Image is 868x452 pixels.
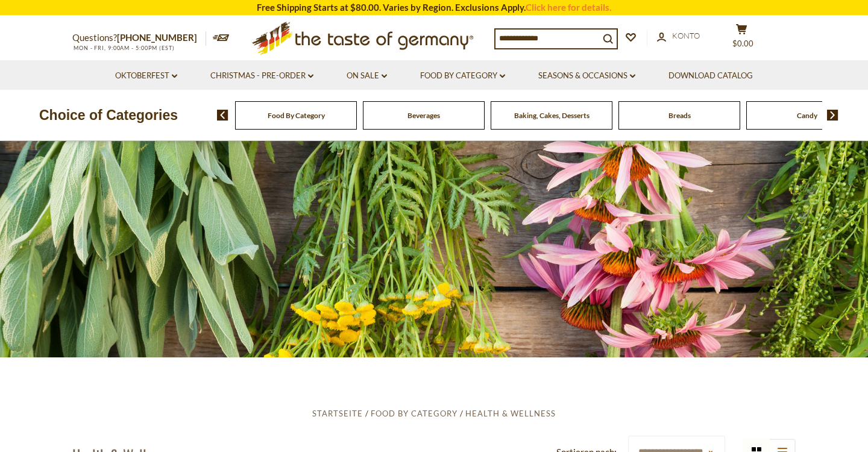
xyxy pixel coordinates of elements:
[210,69,313,83] a: Christmas - PRE-ORDER
[72,30,206,46] p: Questions?
[672,31,700,40] span: Konto
[72,45,175,51] span: MON - FRI, 9:00AM - 5:00PM (EST)
[827,110,838,121] img: next arrow
[723,24,759,54] button: $0.00
[115,69,177,83] a: Oktoberfest
[514,111,590,120] a: Baking, Cakes, Desserts
[347,69,387,83] a: On Sale
[420,69,505,83] a: Food By Category
[312,409,363,418] a: Startseite
[407,111,440,120] a: Beverages
[526,2,611,13] a: Click here for details.
[268,111,325,120] a: Food By Category
[538,69,635,83] a: Seasons & Occasions
[117,32,197,43] a: [PHONE_NUMBER]
[668,111,691,120] a: Breads
[217,110,228,121] img: previous arrow
[371,409,458,418] a: Food By Category
[657,30,700,43] a: Konto
[732,39,753,48] span: $0.00
[797,111,817,120] a: Candy
[668,69,753,83] a: Download Catalog
[465,409,556,418] a: Health & Wellness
